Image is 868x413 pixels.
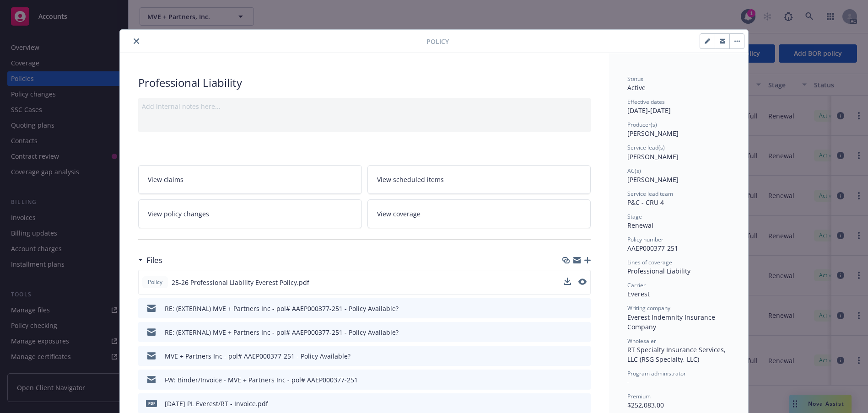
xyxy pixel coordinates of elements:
[564,351,571,361] button: download file
[627,98,730,115] div: [DATE] - [DATE]
[579,351,587,361] button: preview file
[367,199,591,228] a: View coverage
[627,221,653,230] span: Renewal
[165,304,399,313] div: RE: (EXTERNAL) MVE + Partners Inc - pol# AAEP000377-251 - Policy Available?
[627,129,679,138] span: [PERSON_NAME]
[426,37,449,46] span: Policy
[579,375,587,385] button: preview file
[142,102,587,111] div: Add internal notes here...
[165,327,399,337] div: RE: (EXTERNAL) MVE + Partners Inc - pol# AAEP000377-251 - Policy Available?
[146,400,157,407] span: pdf
[165,351,350,361] div: MVE + Partners Inc - pol# AAEP000377-251 - Policy Available?
[627,144,665,151] span: Service lead(s)
[138,165,362,194] a: View claims
[627,198,664,207] span: P&C - CRU 4
[579,399,587,408] button: preview file
[578,278,587,287] button: preview file
[578,279,587,285] button: preview file
[627,190,673,198] span: Service lead team
[627,290,650,298] span: Everest
[627,121,657,129] span: Producer(s)
[627,281,646,289] span: Carrier
[627,337,656,345] span: Wholesaler
[138,254,162,266] div: Files
[564,304,571,313] button: download file
[627,313,717,331] span: Everest Indemnity Insurance Company
[146,254,162,266] h3: Files
[377,209,421,219] span: View coverage
[564,375,571,385] button: download file
[627,236,663,243] span: Policy number
[627,175,679,184] span: [PERSON_NAME]
[165,399,268,408] div: [DATE] PL Everest/RT - Invoice.pdf
[138,199,362,228] a: View policy changes
[377,175,444,184] span: View scheduled items
[564,278,571,287] button: download file
[627,167,641,175] span: AC(s)
[579,304,587,313] button: preview file
[627,213,642,220] span: Stage
[165,375,358,385] div: FW: Binder/Invoice - MVE + Partners Inc - pol# AAEP000377-251
[627,152,679,161] span: [PERSON_NAME]
[172,278,309,287] span: 25-26 Professional Liability Everest Policy.pdf
[627,75,643,83] span: Status
[131,36,142,47] button: close
[564,278,571,285] button: download file
[627,98,665,106] span: Effective dates
[627,304,670,312] span: Writing company
[627,345,728,364] span: RT Specialty Insurance Services, LLC (RSG Specialty, LLC)
[627,370,686,377] span: Program administrator
[564,399,571,408] button: download file
[148,209,209,219] span: View policy changes
[627,258,672,266] span: Lines of coverage
[146,278,164,286] span: Policy
[579,327,587,337] button: preview file
[627,378,630,386] span: -
[627,83,646,92] span: Active
[564,327,571,337] button: download file
[627,392,651,400] span: Premium
[367,165,591,194] a: View scheduled items
[627,244,678,252] span: AAEP000377-251
[138,75,591,91] div: Professional Liability
[148,175,183,184] span: View claims
[627,266,730,276] div: Professional Liability
[627,401,664,409] span: $252,083.00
